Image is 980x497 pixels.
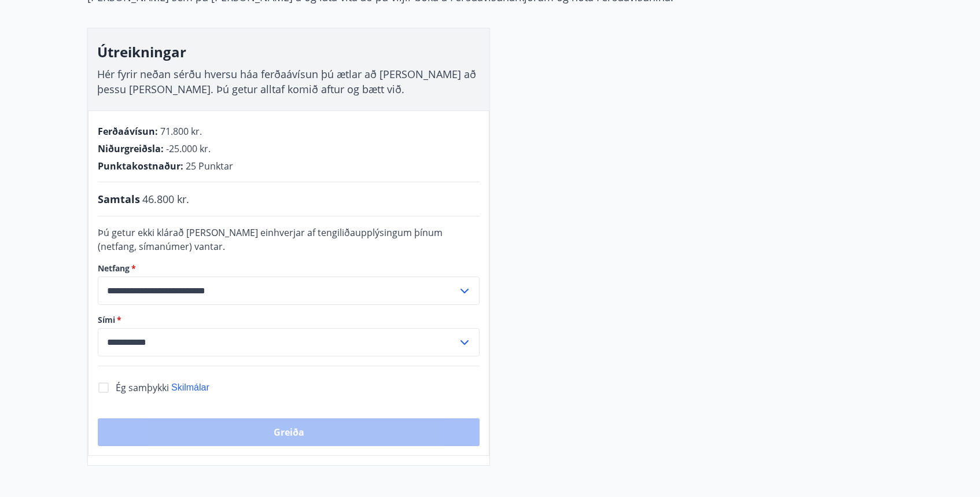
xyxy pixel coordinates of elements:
[116,381,169,394] span: Ég samþykki
[98,226,443,253] span: Þú getur ekki klárað [PERSON_NAME] einhverjar af tengiliðaupplýsingum þínum (netfang, símanúmer) ...
[98,263,480,274] label: Netfang
[97,42,480,62] h3: Útreikningar
[186,160,233,172] span: 25 Punktar
[171,381,209,394] button: Skilmálar
[171,382,209,392] span: Skilmálar
[98,142,164,155] span: Niðurgreiðsla :
[166,142,211,155] span: -25.000 kr.
[98,314,480,326] label: Sími
[97,67,476,96] span: Hér fyrir neðan sérðu hversu háa ferðaávísun þú ætlar að [PERSON_NAME] að þessu [PERSON_NAME]. Þú...
[98,192,140,207] span: Samtals
[142,192,189,207] span: 46.800 kr.
[160,125,202,138] span: 71.800 kr.
[98,160,183,172] span: Punktakostnaður :
[98,125,158,138] span: Ferðaávísun :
